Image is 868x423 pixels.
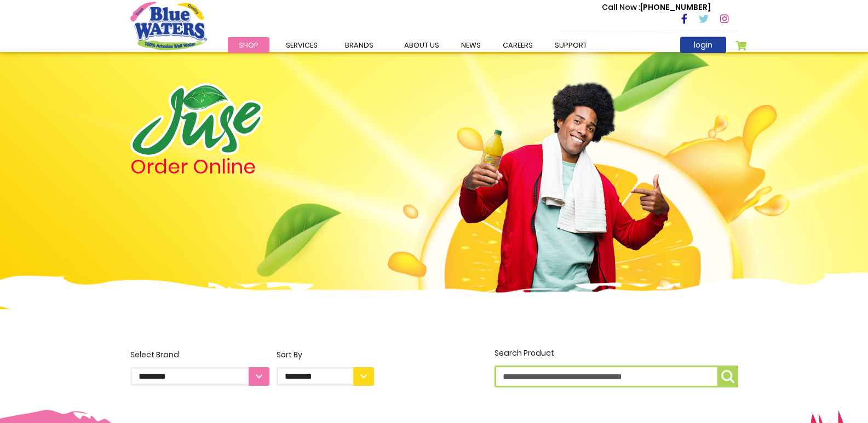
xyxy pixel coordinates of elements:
[130,157,374,177] h4: Order Online
[495,366,738,387] input: Search Product
[492,37,544,53] a: careers
[286,40,318,50] span: Services
[130,367,269,386] select: Select Brand
[393,37,450,53] a: about us
[717,366,738,387] button: Search Product
[721,370,734,383] img: search-icon.png
[602,2,711,13] p: [PHONE_NUMBER]
[277,349,374,361] div: Sort By
[130,2,207,50] a: store logo
[277,367,374,386] select: Sort By
[602,2,640,13] span: Call Now :
[345,40,373,50] span: Brands
[457,63,671,297] img: man.png
[239,40,258,50] span: Shop
[450,37,492,53] a: News
[544,37,598,53] a: support
[680,37,726,53] a: login
[130,349,269,386] label: Select Brand
[130,83,263,157] img: logo
[495,347,738,387] label: Search Product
